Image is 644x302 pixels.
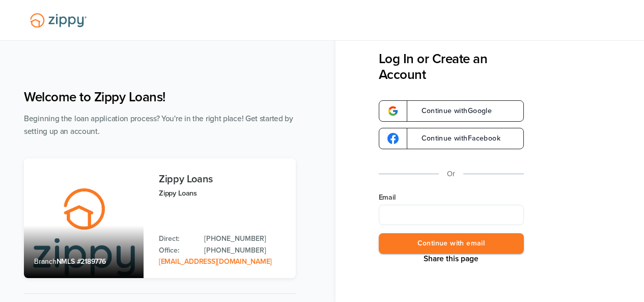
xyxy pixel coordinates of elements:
[34,257,57,266] span: Branch
[57,257,106,266] span: NMLS #2189776
[159,187,286,199] p: Zippy Loans
[411,135,500,142] span: Continue with Facebook
[159,233,194,244] p: Direct:
[379,233,524,254] button: Continue with email
[379,128,524,149] a: google-logoContinue withFacebook
[447,168,455,180] p: Or
[379,100,524,122] a: google-logoContinue withGoogle
[159,174,286,185] h3: Zippy Loans
[387,133,399,144] img: google-logo
[379,205,524,225] input: Email Address
[379,193,524,203] label: Email
[24,114,293,136] span: Beginning the loan application process? You're in the right place! Get started by setting up an a...
[24,9,93,32] img: Lender Logo
[159,257,272,266] a: Email Address: zippyguide@zippymh.com
[379,51,524,83] h3: Log In or Create an Account
[411,107,492,115] span: Continue with Google
[387,105,399,117] img: google-logo
[204,233,286,244] a: Direct Phone: 512-975-2947
[421,254,482,264] button: Share This Page
[159,245,194,256] p: Office:
[24,89,296,105] h1: Welcome to Zippy Loans!
[204,245,286,256] a: Office Phone: 512-975-2947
